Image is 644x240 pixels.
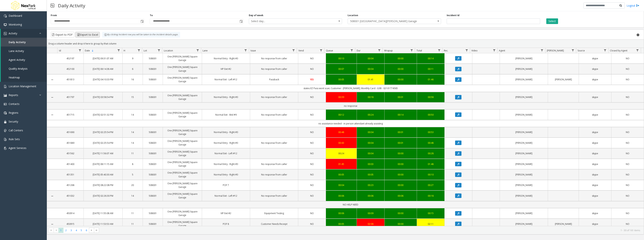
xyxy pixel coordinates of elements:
a: 452197 [60,57,81,60]
a: [DATE] 02:25:54 PM [86,141,120,145]
a: Source Filter Menu [603,48,608,53]
div: 00:07 [328,67,354,71]
a: Location Filter Menu [195,48,200,53]
a: Issue Filter Menu [291,48,296,53]
a: NO [614,173,642,176]
a: 00:00 [387,183,415,187]
a: [DATE] 04:10:33 PM [86,78,120,81]
a: H Filter Menu [136,48,141,53]
a: 451813 [60,78,81,81]
a: Activity [1,29,47,38]
a: 00:05 [328,173,354,176]
span: Lane Activity [9,49,24,53]
a: One [PERSON_NAME] Square Garage [165,55,199,62]
label: To [150,14,153,17]
a: Normal Exit - Left #12 [204,152,248,155]
img: 'icon' [4,103,7,106]
span: NO [626,131,629,134]
div: 00:14 [419,57,442,60]
a: Lot Filter Menu [156,48,161,53]
span: Security [9,120,18,123]
a: [PERSON_NAME] [502,152,546,155]
span: NO [626,141,629,144]
span: Heatmap [9,76,20,79]
a: 00:01 [387,130,415,134]
a: 508001 [145,67,161,71]
a: 508001 [145,130,161,134]
a: NO [614,113,642,117]
a: NO [614,67,642,71]
a: skype [581,152,609,155]
a: 01:41 [359,78,382,81]
span: Daily Activity [9,40,26,44]
a: 00:24 [359,113,382,117]
a: 00:11 [419,67,442,71]
a: Total Filter Menu [437,48,442,53]
a: 00:04 [359,152,382,155]
a: NO [300,162,323,166]
a: One [PERSON_NAME] Square Garage [165,111,199,118]
span: Toggle popup [140,19,144,24]
span: NO [626,163,629,166]
div: 00:39 [328,95,354,99]
a: 00:23 [359,183,382,187]
a: One [PERSON_NAME] Square Garage [165,150,199,157]
a: NO [614,162,642,166]
a: Parker Filter Menu [570,48,575,53]
div: 00:04 [359,141,382,145]
a: Heatmap [1,73,47,82]
a: No response from caller [252,57,296,60]
a: 9 [125,57,140,60]
a: NO [300,95,323,99]
a: NO [300,173,323,176]
a: [PERSON_NAME] [502,141,546,145]
a: skype [581,183,609,187]
a: 00:00 [387,57,415,60]
a: 20 [125,183,140,187]
a: skype [581,57,609,60]
img: 'icon' [4,120,7,123]
td: no response [57,102,644,109]
a: Collapse Details [47,113,57,116]
a: [DATE] 02:25:54 PM [86,130,120,134]
a: Normal Entry - Right #3 [204,141,248,145]
a: 00:43 [328,141,354,145]
div: 00:48 [419,141,442,145]
span: NO [626,152,629,155]
a: 00:24 [328,152,354,155]
div: 00:50 [419,113,442,117]
a: Agent Filter Menu [540,48,545,53]
img: 'icon' [4,23,7,26]
a: 508001 [145,152,161,155]
a: 00:00 [387,67,415,71]
a: 451400 [60,162,81,166]
span: Dashboard [9,14,22,17]
span: 508001 [GEOGRAPHIC_DATA][PERSON_NAME] Garage [348,19,422,24]
a: [PERSON_NAME] [502,95,546,99]
a: [DATE] 03:58:54 PM [86,95,120,99]
a: Queue Filter Menu [349,48,354,53]
a: No response from caller [252,141,296,145]
a: [DATE] 08:11:15 AM [86,162,120,166]
div: 00:00 [387,162,415,166]
a: 01:45 [328,162,354,166]
div: 00:01 [387,141,415,145]
span: NO [626,113,629,116]
a: Normal Exit - Mid #9 [204,113,248,117]
img: 'icon' [4,85,7,88]
a: [PERSON_NAME] [502,67,546,71]
a: 01:46 [419,78,442,81]
a: 14 [125,141,140,145]
a: 00:12 [328,113,354,117]
a: Logout [627,4,639,8]
a: 00:05 [328,78,354,81]
a: 14 [125,113,140,117]
img: 'icon' [4,111,7,114]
